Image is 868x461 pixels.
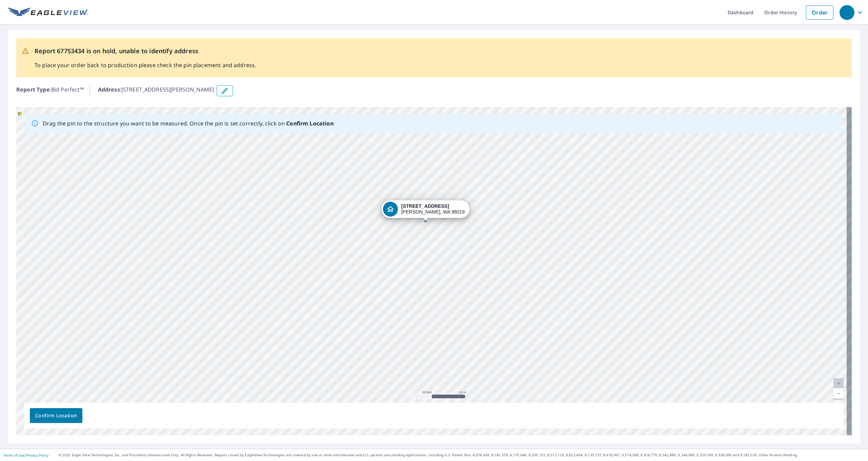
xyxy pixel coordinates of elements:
[43,119,334,127] p: Drag the pin to the structure you want to be measured. Once the pin is set correctly, click on
[35,61,256,69] p: To place your order back to production please check the pin placement and address.
[98,86,120,93] b: Address
[401,203,449,209] strong: [STREET_ADDRESS]
[3,453,48,457] p: |
[26,453,48,458] a: Privacy Policy
[3,453,24,458] a: Terms of Use
[8,7,88,18] img: EV Logo
[401,203,465,215] div: [PERSON_NAME], WA 98019
[16,86,50,93] b: Report Type
[833,388,844,399] a: Current Level 20, Zoom Out
[98,85,214,96] p: : [STREET_ADDRESS][PERSON_NAME]
[382,200,470,221] div: Dropped pin, building 1, Residential property, 28000 NE 142nd PL #86 Duvall, WA 98019
[16,85,84,96] p: : Bid Perfect™
[286,120,333,127] b: Confirm Location
[833,378,844,388] a: Current Level 20, Zoom In Disabled
[30,408,82,423] button: Confirm Location
[59,453,865,458] p: © 2025 Eagle View Technologies, Inc. and Pictometry International Corp. All Rights Reserved. Repo...
[35,46,256,56] p: Report 67753434 is on hold, unable to identify address
[806,5,833,20] a: Order
[35,412,77,420] span: Confirm Location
